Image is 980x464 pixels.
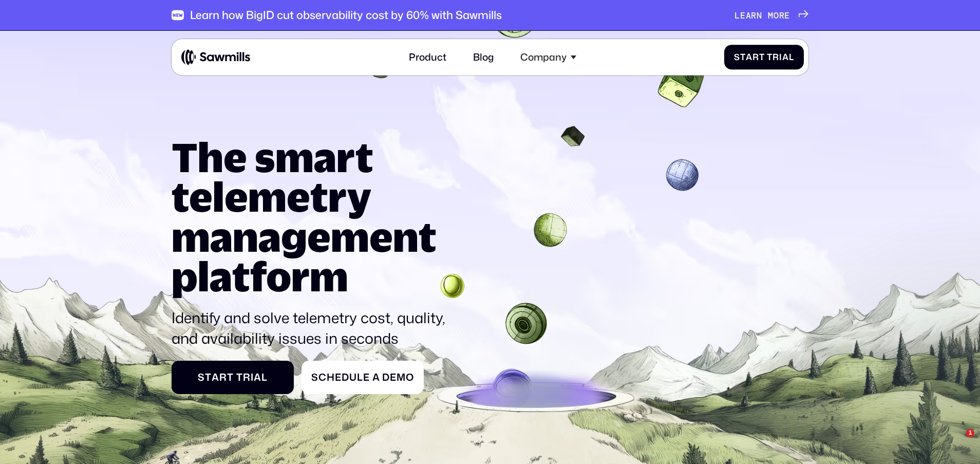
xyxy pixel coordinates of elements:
[734,52,740,62] span: S
[236,372,243,383] span: T
[768,10,774,21] span: m
[779,10,785,21] span: r
[357,372,363,383] span: l
[311,372,318,383] span: S
[746,10,751,21] span: a
[390,372,397,383] span: e
[342,372,349,383] span: d
[254,372,261,383] span: a
[172,361,294,395] a: StartTrial
[520,51,567,63] div: Company
[759,52,765,62] span: t
[782,52,789,62] span: a
[466,44,501,70] a: Blog
[349,372,357,383] span: u
[372,372,380,383] span: a
[243,372,251,383] span: r
[261,372,268,383] span: l
[327,372,335,383] span: h
[397,372,406,383] span: m
[746,52,752,62] span: a
[205,372,212,383] span: t
[382,372,390,383] span: D
[774,10,779,21] span: o
[198,372,205,383] span: S
[219,372,227,383] span: r
[513,44,583,70] div: Company
[789,52,794,62] span: l
[966,429,974,437] span: 1
[318,372,327,383] span: c
[401,44,454,70] a: Product
[335,372,342,383] span: e
[945,429,970,454] iframe: Intercom live chat
[406,372,414,383] span: o
[751,10,757,21] span: r
[757,10,762,21] span: n
[724,45,803,70] a: StartTrial
[212,372,219,383] span: a
[251,372,254,383] span: i
[301,361,424,395] a: ScheduleaDemo
[363,372,370,383] span: e
[784,10,790,21] span: e
[779,52,782,62] span: i
[752,52,759,62] span: r
[227,372,234,383] span: t
[734,10,740,21] span: L
[767,52,772,62] span: T
[172,307,456,348] p: Identify and solve telemetry cost, quality, and availability issues in seconds
[772,52,779,62] span: r
[172,137,456,296] h1: The smart telemetry management platform
[740,52,746,62] span: t
[734,10,808,21] a: Learnmore
[190,9,502,22] div: Learn how BigID cut observability cost by 60% with Sawmills
[740,10,746,21] span: e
